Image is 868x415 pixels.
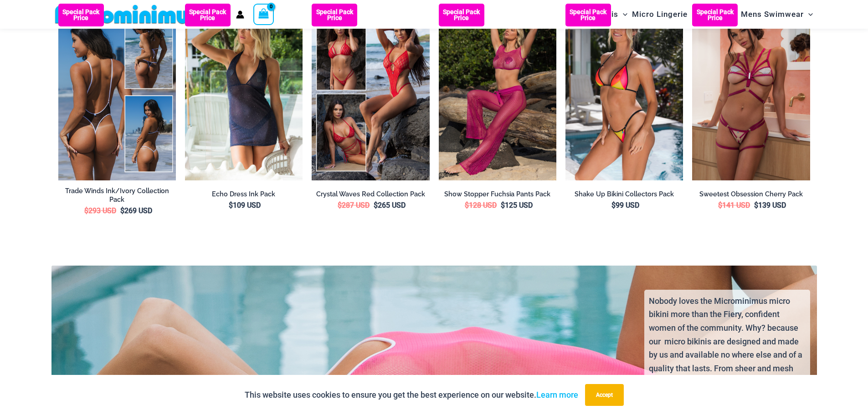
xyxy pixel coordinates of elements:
[185,4,303,180] a: Echo Ink 5671 Dress 682 Thong 07 Echo Ink 5671 Dress 682 Thong 08Echo Ink 5671 Dress 682 Thong 08
[692,190,810,199] a: Sweetest Obsession Cherry Pack
[465,201,497,210] bdi: 128 USD
[741,3,804,26] span: Mens Swimwear
[565,4,683,180] img: Shake Up Sunset 3145 Top 4145 Bottom 04
[58,4,176,180] a: Collection Pack Collection Pack b (1)Collection Pack b (1)
[611,201,639,210] bdi: 99 USD
[229,201,233,210] span: $
[439,190,556,199] a: Show Stopper Fuchsia Pants Pack
[120,206,152,215] bdi: 269 USD
[185,190,303,199] a: Echo Dress Ink Pack
[58,4,176,180] img: Collection Pack b (1)
[374,201,378,210] span: $
[692,4,810,180] a: Sweetest Obsession Cherry 1129 Bra 6119 Bottom 1939 Bodysuit 05 Sweetest Obsession Cherry 1129 Br...
[245,388,578,402] p: This website uses cookies to ensure you get the best experience on our website.
[185,9,231,21] b: Special Pack Price
[565,3,630,26] a: Micro BikinisMenu ToggleMenu Toggle
[699,3,739,26] a: OutersMenu ToggleMenu Toggle
[84,206,88,215] span: $
[632,3,688,26] span: Micro Lingerie
[236,10,244,19] a: Account icon link
[692,4,810,180] img: Sweetest Obsession Cherry 1129 Bra 6119 Bottom 1939 Bodysuit 05
[618,3,627,26] span: Menu Toggle
[58,187,176,204] a: Trade Winds Ink/Ivory Collection Pack
[688,3,697,26] span: Menu Toggle
[564,1,817,27] nav: Site Navigation
[51,4,201,25] img: MM SHOP LOGO FLAT
[630,3,699,26] a: Micro LingerieMenu ToggleMenu Toggle
[465,201,469,210] span: $
[439,9,484,21] b: Special Pack Price
[565,4,683,180] a: Shake Up Sunset 3145 Top 4145 Bottom 04 Shake Up Sunset 3145 Top 4145 Bottom 05Shake Up Sunset 31...
[754,201,758,210] span: $
[84,206,116,215] bdi: 293 USD
[536,390,578,400] a: Learn more
[501,201,505,210] span: $
[611,201,616,210] span: $
[58,9,104,21] b: Special Pack Price
[439,4,556,180] a: Show Stopper Fuchsia 366 Top 5007 pants 05v2 Show Stopper Fuchsia 366 Top 5007 pants 04Show Stopp...
[754,201,786,210] bdi: 139 USD
[565,190,683,199] a: Shake Up Bikini Collectors Pack
[253,4,274,25] a: View Shopping Cart, empty
[727,3,736,26] span: Menu Toggle
[501,201,533,210] bdi: 125 USD
[312,190,429,199] a: Crystal Waves Red Collection Pack
[338,201,370,210] bdi: 287 USD
[568,3,618,26] span: Micro Bikinis
[120,206,124,215] span: $
[312,9,357,21] b: Special Pack Price
[692,9,738,21] b: Special Pack Price
[312,4,429,180] img: Collection Pack
[565,9,611,21] b: Special Pack Price
[185,4,303,180] img: Echo Ink 5671 Dress 682 Thong 07
[718,201,750,210] bdi: 141 USD
[229,201,261,210] bdi: 109 USD
[338,201,342,210] span: $
[439,4,556,180] img: Show Stopper Fuchsia 366 Top 5007 pants 05v2
[585,384,624,406] button: Accept
[701,3,727,26] span: Outers
[718,201,722,210] span: $
[312,4,429,180] a: Collection Pack Crystal Waves 305 Tri Top 4149 Thong 01Crystal Waves 305 Tri Top 4149 Thong 01
[374,201,406,210] bdi: 265 USD
[739,3,815,26] a: Mens SwimwearMenu ToggleMenu Toggle
[804,3,813,26] span: Menu Toggle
